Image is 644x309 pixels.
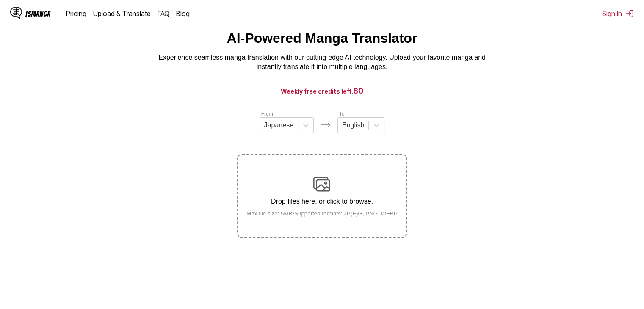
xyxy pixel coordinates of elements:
[353,86,364,95] span: 80
[20,86,624,96] h3: Weekly free credits left:
[10,7,66,20] a: IsManga LogoIsManga
[240,198,404,205] p: Drop files here, or click to browse.
[602,9,634,18] button: Sign In
[153,53,492,72] p: Experience seamless manga translation with our cutting-edge AI technology. Upload your favorite m...
[261,111,273,117] label: From
[25,10,51,18] div: IsManga
[339,111,345,117] label: To
[176,9,190,18] a: Blog
[66,9,86,18] a: Pricing
[10,7,22,19] img: IsManga Logo
[227,30,417,46] h1: AI-Powered Manga Translator
[321,120,331,130] img: Languages icon
[158,9,169,18] a: FAQ
[93,9,151,18] a: Upload & Translate
[625,9,634,18] img: Sign out
[240,210,404,217] small: Max file size: 5MB • Supported formats: JP(E)G, PNG, WEBP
